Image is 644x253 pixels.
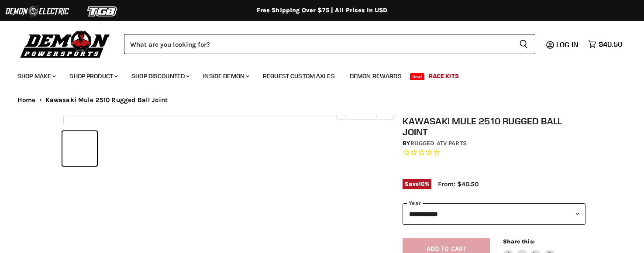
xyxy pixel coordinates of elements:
span: Rated 0.0 out of 5 stars 0 reviews [403,148,585,157]
a: Race Kits [422,67,465,85]
span: Save % [403,179,431,189]
ul: Main menu [11,64,620,85]
button: IMAGE thumbnail [62,131,97,166]
a: Log in [552,41,584,48]
span: From: $40.50 [438,180,479,188]
input: Search [124,34,512,54]
span: Click to expand [341,110,389,116]
a: Demon Rewards [343,67,408,85]
h1: Kawasaki Mule 2510 Rugged Ball Joint [403,116,585,137]
div: by [403,139,585,148]
a: Rugged ATV Parts [410,140,467,147]
a: Inside Demon [196,67,255,85]
span: $40.50 [599,40,622,48]
select: year [403,203,585,225]
span: New! [410,73,425,80]
a: Shop Product [63,67,123,85]
span: Kawasaki Mule 2510 Rugged Ball Joint [45,96,168,104]
a: Home [17,96,36,104]
span: 10 [419,181,425,187]
img: TGB Logo 2 [70,3,135,20]
span: Log in [556,40,579,49]
a: Request Custom Axles [256,67,341,85]
a: $40.50 [584,38,627,51]
a: Shop Make [11,67,61,85]
img: Demon Electric Logo 2 [4,3,70,20]
img: Demon Powersports [17,28,113,59]
a: Shop Discounted [125,67,195,85]
span: Share this: [503,238,534,245]
form: Product [124,34,535,54]
button: Search [512,34,535,54]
